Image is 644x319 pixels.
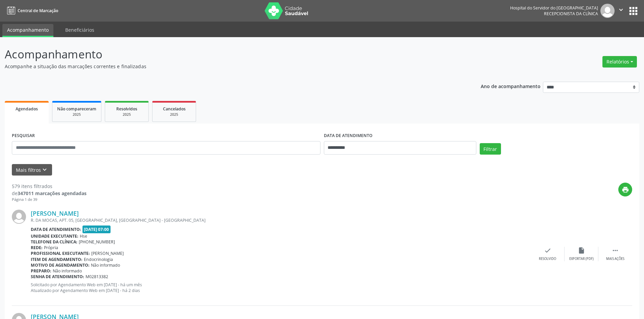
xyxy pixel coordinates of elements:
p: Solicitado por Agendamento Web em [DATE] - há um mês Atualizado por Agendamento Web em [DATE] - h... [31,282,531,293]
span: Central de Marcação [18,8,58,14]
span: Não compareceram [57,106,96,112]
i: insert_drive_file [578,247,585,254]
div: Página 1 de 39 [12,197,87,203]
span: [DATE] 07:00 [82,225,111,233]
div: Resolvido [539,257,556,261]
b: Rede: [31,245,43,250]
p: Ano de acompanhamento [481,82,541,90]
span: Agendados [16,106,38,112]
div: 2025 [57,112,96,117]
span: M02813382 [86,274,108,280]
button: Relatórios [602,56,637,68]
div: Exportar (PDF) [569,257,594,261]
span: Cancelados [163,106,186,112]
span: Não informado [53,268,82,274]
button: print [618,183,632,196]
b: Senha de atendimento: [31,274,84,280]
div: 2025 [110,112,144,117]
img: img [12,210,26,224]
span: Resolvidos [116,106,137,112]
b: Item de agendamento: [31,257,82,262]
b: Profissional executante: [31,250,90,256]
button: apps [627,5,639,17]
div: de [12,190,87,197]
p: Acompanhamento [5,46,449,63]
b: Data de atendimento: [31,227,81,232]
b: Telefone da clínica: [31,239,77,245]
p: Acompanhe a situação das marcações correntes e finalizadas [5,63,449,70]
i: print [622,186,629,193]
div: 579 itens filtrados [12,183,87,190]
i: check [544,247,551,254]
div: Hospital do Servidor do [GEOGRAPHIC_DATA] [510,5,598,11]
i: keyboard_arrow_down [41,166,48,174]
div: Mais ações [606,257,624,261]
a: Central de Marcação [5,5,58,16]
div: 2025 [157,112,191,117]
div: R. DA MOCAS, APT. 05, [GEOGRAPHIC_DATA], [GEOGRAPHIC_DATA] - [GEOGRAPHIC_DATA] [31,217,531,223]
span: Hse [80,233,87,239]
button: Mais filtroskeyboard_arrow_down [12,164,52,176]
span: Recepcionista da clínica [544,11,598,17]
a: Beneficiários [61,24,99,36]
strong: 347011 marcações agendadas [18,190,87,196]
span: [PERSON_NAME] [91,250,124,256]
i:  [617,6,625,14]
span: Não informado [91,262,120,268]
b: Motivo de agendamento: [31,262,90,268]
button:  [615,4,627,18]
b: Preparo: [31,268,51,274]
span: [PHONE_NUMBER] [79,239,115,245]
label: DATA DE ATENDIMENTO [324,131,373,141]
b: Unidade executante: [31,233,78,239]
span: Endocrinologia [84,257,113,262]
i:  [612,247,619,254]
a: [PERSON_NAME] [31,210,79,217]
span: Própria [44,245,58,250]
img: img [600,4,615,18]
label: PESQUISAR [12,131,35,141]
button: Filtrar [480,143,501,155]
a: Acompanhamento [2,24,53,37]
